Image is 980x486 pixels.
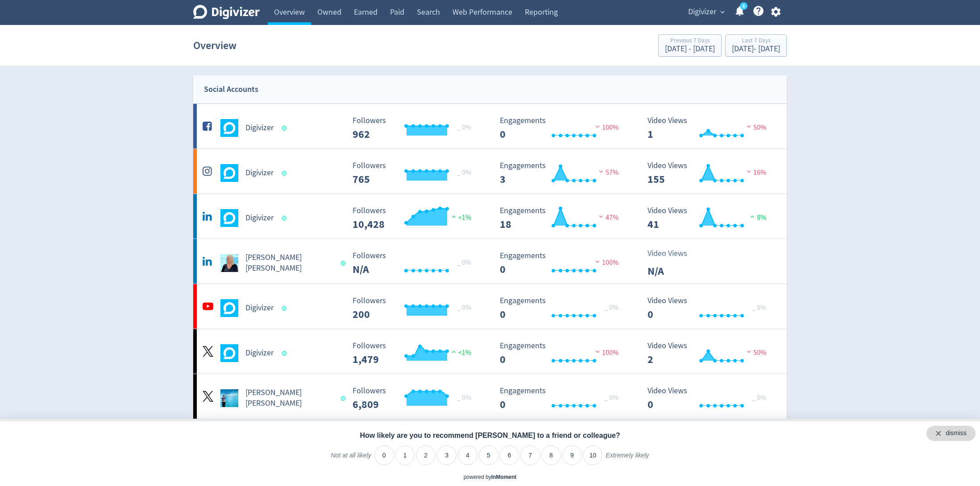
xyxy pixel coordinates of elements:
div: Last 7 Days [732,37,780,45]
span: _ 0% [457,258,471,267]
img: positive-performance.svg [449,213,458,220]
span: <1% [449,348,471,357]
a: Emma Lo Russo undefined[PERSON_NAME] [PERSON_NAME] Followers --- _ 0% Followers 6,809 Engagements... [193,374,787,419]
a: 5 [740,2,747,10]
svg: Engagements 0 [495,116,629,140]
a: Digivizer undefinedDigivizer Followers --- Followers 1,479 <1% Engagements 0 Engagements 0 100% V... [193,329,787,374]
svg: Engagements 0 [495,387,629,410]
span: _ 0% [604,393,619,402]
a: InMoment [491,474,517,481]
img: Digivizer undefined [220,299,238,317]
li: 8 [541,445,561,465]
button: Last 7 Days[DATE]- [DATE] [725,34,787,57]
svg: Followers --- [348,387,482,410]
li: 3 [437,445,457,465]
a: Emma Lo Russo undefined[PERSON_NAME] [PERSON_NAME] Followers --- _ 0% Followers N/A Engagements 0... [193,239,787,284]
span: Data last synced: 31 Aug 2025, 11:02pm (AEST) [341,396,348,401]
img: negative-performance.svg [593,348,602,355]
svg: Video Views 155 [643,161,777,185]
img: positive-performance.svg [748,213,757,220]
h5: Digivizer [245,168,274,178]
button: Previous 7 Days[DATE] - [DATE] [658,34,722,57]
h5: Digivizer [245,303,274,313]
p: Video Views [648,247,699,259]
img: negative-performance.svg [744,168,753,175]
svg: Engagements 0 [495,297,629,320]
span: Digivizer [688,5,716,19]
svg: Engagements 0 [495,342,629,365]
span: 57% [597,168,619,177]
img: Emma Lo Russo undefined [220,389,238,407]
div: dismiss [946,429,967,438]
svg: Followers --- [348,251,482,275]
svg: Followers --- [348,342,482,365]
p: N/A [648,263,699,279]
span: 8% [748,213,766,222]
li: 10 [583,445,603,465]
span: _ 0% [457,168,471,177]
h5: Digivizer [245,348,274,358]
img: negative-performance.svg [744,123,753,130]
svg: Engagements 0 [495,251,629,275]
svg: Video Views 0 [643,297,777,320]
svg: Video Views 1 [643,116,777,140]
li: 5 [479,445,498,465]
h5: [PERSON_NAME] [PERSON_NAME] [245,252,332,274]
svg: Followers --- [348,161,482,185]
svg: Followers --- [348,116,482,140]
svg: Engagements 18 [495,206,629,230]
span: 100% [593,258,619,267]
img: positive-performance.svg [449,348,458,355]
svg: Video Views 2 [643,342,777,365]
svg: Engagements 3 [495,161,629,185]
div: Close survey [926,426,976,441]
span: Data last synced: 1 Sep 2025, 4:02am (AEST) [282,216,290,221]
div: Social Accounts [204,83,258,96]
li: 2 [416,445,436,465]
span: Data last synced: 1 Sep 2025, 6:01am (AEST) [282,171,290,176]
a: Digivizer undefinedDigivizer Followers --- Followers 10,428 <1% Engagements 18 Engagements 18 47%... [193,194,787,239]
span: _ 0% [604,303,619,312]
li: 4 [458,445,478,465]
a: Digivizer undefinedDigivizer Followers --- _ 0% Followers 962 Engagements 0 Engagements 0 100% Vi... [193,104,787,148]
h5: [PERSON_NAME] [PERSON_NAME] [245,387,332,409]
h5: Digivizer [245,213,274,223]
img: negative-performance.svg [597,168,606,175]
span: Data last synced: 1 Sep 2025, 4:02am (AEST) [341,261,348,266]
svg: Followers --- [348,206,482,230]
img: Digivizer undefined [220,344,238,362]
img: negative-performance.svg [593,123,602,130]
div: [DATE] - [DATE] [665,45,715,53]
div: Previous 7 Days [665,37,715,45]
img: Digivizer undefined [220,209,238,227]
span: _ 0% [457,393,471,402]
span: <1% [449,213,471,222]
li: 0 [374,445,394,465]
label: Extremely likely [606,451,649,466]
svg: Video Views 41 [643,206,777,230]
button: Digivizer [685,5,727,19]
span: 100% [593,348,619,357]
li: 6 [500,445,519,465]
div: powered by inmoment [464,474,517,482]
span: _ 0% [752,303,766,312]
li: 1 [395,445,415,465]
label: Not at all likely [331,451,371,466]
span: 50% [744,348,766,357]
img: Emma Lo Russo undefined [220,254,238,272]
h1: Overview [193,31,237,60]
a: Digivizer undefinedDigivizer Followers --- _ 0% Followers 765 Engagements 3 Engagements 3 57% Vid... [193,149,787,194]
span: _ 0% [457,303,471,312]
div: [DATE] - [DATE] [732,45,780,53]
span: _ 0% [752,393,766,402]
span: 100% [593,123,619,132]
img: negative-performance.svg [593,258,602,265]
li: 9 [562,445,582,465]
span: Data last synced: 1 Sep 2025, 6:01am (AEST) [282,126,290,131]
svg: Video Views 0 [643,387,777,410]
span: 47% [597,213,619,222]
img: negative-performance.svg [744,348,753,355]
a: Digivizer undefinedDigivizer Followers --- _ 0% Followers 200 Engagements 0 Engagements 0 _ 0% Vi... [193,284,787,329]
li: 7 [520,445,540,465]
svg: Followers --- [348,297,482,320]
